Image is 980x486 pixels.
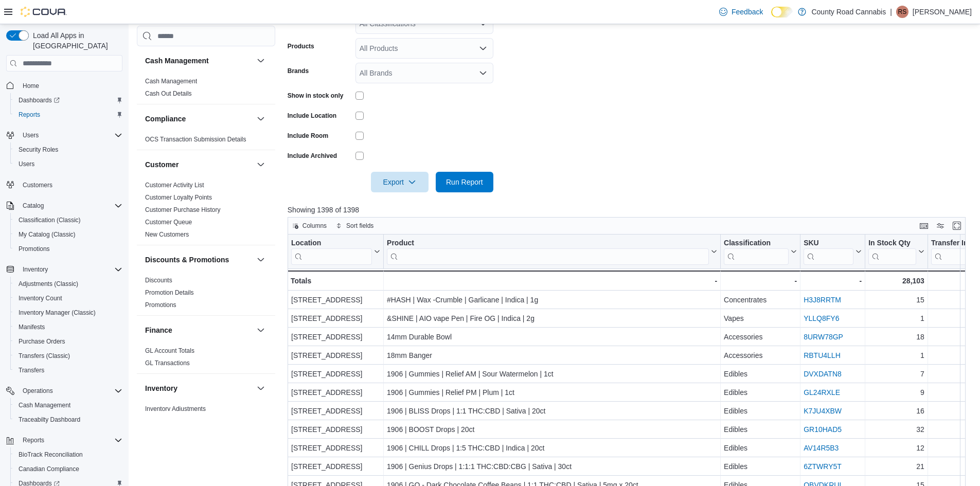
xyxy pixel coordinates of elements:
span: Reports [23,436,44,444]
a: AV14R5B3 [804,444,839,452]
div: Edibles [724,423,797,436]
span: Promotion Details [145,289,194,297]
button: Cash Management [145,56,253,66]
div: 7 [868,368,924,380]
span: Users [19,129,122,141]
div: Concentrates [724,294,797,306]
a: Users [14,158,39,170]
div: Location [291,239,372,265]
button: Customer [145,159,253,170]
h3: Discounts & Promotions [145,255,229,265]
div: Edibles [724,405,797,417]
label: Products [288,42,314,50]
div: Classification [724,239,789,248]
div: Cash Management [137,75,275,104]
label: Brands [288,67,309,75]
span: Reports [19,434,122,446]
button: Cash Management [10,398,127,412]
div: 28,103 [868,275,924,287]
span: Reports [14,109,122,121]
button: Finance [255,324,267,336]
div: 16 [868,405,924,417]
span: Promotions [145,301,176,309]
button: Catalog [2,199,127,213]
div: 1906 | Genius Drops | 1:1:1 THC:CBD:CBG | Sativa | 30ct [387,460,717,473]
a: BioTrack Reconciliation [14,448,87,461]
a: Discounts [145,277,172,284]
span: Operations [23,387,53,395]
span: Canadian Compliance [14,463,122,475]
span: Manifests [19,323,45,331]
button: Product [387,239,717,265]
button: Classification (Classic) [10,213,127,227]
a: K7JU4XBW [804,407,842,415]
div: Accessories [724,349,797,362]
button: Display options [934,220,947,232]
button: Classification [724,239,797,265]
button: Security Roles [10,142,127,157]
div: [STREET_ADDRESS] [291,442,380,454]
a: Inventory Manager (Classic) [14,307,100,319]
a: Cash Management [14,399,75,411]
span: Customers [23,181,52,189]
span: Users [14,158,122,170]
span: Inventory Adjustments [145,405,206,413]
span: Purchase Orders [14,335,122,348]
div: Discounts & Promotions [137,274,275,315]
span: Security Roles [14,143,122,156]
div: 1906 | BOOST Drops | 20ct [387,423,717,436]
a: DVXDATN8 [804,370,842,378]
label: Include Archived [288,152,337,160]
a: Dashboards [10,93,127,107]
div: 12 [868,442,924,454]
p: Showing 1398 of 1398 [288,205,973,215]
span: Transfers (Classic) [14,350,122,362]
h3: Inventory [145,383,177,393]
button: Export [371,172,429,192]
a: H3J8RRTM [804,296,841,304]
a: Dashboards [14,94,64,106]
span: Load All Apps in [GEOGRAPHIC_DATA] [29,30,122,51]
button: Canadian Compliance [10,462,127,476]
a: Cash Management [145,78,197,85]
span: Inventory Manager (Classic) [14,307,122,319]
div: [STREET_ADDRESS] [291,294,380,306]
button: Finance [145,325,253,335]
a: Customer Activity List [145,182,204,189]
span: GL Transactions [145,359,190,367]
a: RBTU4LLH [804,351,841,359]
div: Classification [724,239,789,265]
button: Location [291,239,380,265]
a: Home [19,80,43,92]
button: Users [2,128,127,142]
span: Users [19,160,34,168]
span: Export [377,172,422,192]
div: Accessories [724,331,797,343]
span: Classification (Classic) [14,214,122,226]
div: 21 [868,460,924,473]
div: 32 [868,423,924,436]
button: Enter fullscreen [951,220,963,232]
a: Promotion Details [145,289,194,296]
div: In Stock Qty [868,239,916,248]
span: Run Report [446,177,483,187]
button: Transfers (Classic) [10,349,127,363]
span: My Catalog (Classic) [14,228,122,241]
div: - [387,275,717,287]
button: SKU [804,239,862,265]
a: Customer Purchase History [145,206,221,213]
a: Transfers (Classic) [14,350,74,362]
h3: Compliance [145,114,186,124]
button: Compliance [145,114,253,124]
button: Purchase Orders [10,334,127,349]
button: Reports [10,107,127,122]
span: Transfers (Classic) [19,352,70,360]
div: Finance [137,345,275,373]
button: Inventory Manager (Classic) [10,305,127,320]
span: Catalog [23,202,44,210]
span: Adjustments (Classic) [19,280,78,288]
a: Cash Out Details [145,90,192,97]
span: Columns [302,222,327,230]
label: Include Room [288,132,328,140]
